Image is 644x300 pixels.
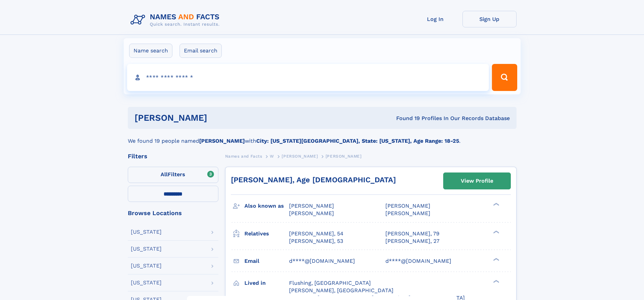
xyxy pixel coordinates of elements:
[302,115,510,122] div: Found 19 Profiles In Our Records Database
[385,203,430,209] span: [PERSON_NAME]
[128,11,225,29] img: Logo Names and Facts
[289,237,343,245] a: [PERSON_NAME], 53
[289,203,334,209] span: [PERSON_NAME]
[244,228,289,239] h3: Relatives
[128,153,218,159] div: Filters
[131,246,162,252] div: [US_STATE]
[270,154,274,159] span: W
[462,11,517,27] a: Sign Up
[289,287,393,294] span: [PERSON_NAME], [GEOGRAPHIC_DATA]
[492,279,500,283] div: ❯
[492,202,500,207] div: ❯
[244,200,289,212] h3: Also known as
[461,173,493,189] div: View Profile
[408,11,462,27] a: Log In
[444,173,510,189] a: View Profile
[231,176,396,184] a: [PERSON_NAME], Age [DEMOGRAPHIC_DATA]
[199,138,245,144] b: [PERSON_NAME]
[282,152,318,160] a: [PERSON_NAME]
[161,171,168,178] span: All
[127,64,489,91] input: search input
[385,237,439,245] a: [PERSON_NAME], 27
[256,138,459,144] b: City: [US_STATE][GEOGRAPHIC_DATA], State: [US_STATE], Age Range: 18-25
[135,114,302,122] h1: [PERSON_NAME]
[492,257,500,261] div: ❯
[244,277,289,289] h3: Lived in
[492,230,500,234] div: ❯
[128,129,517,145] div: We found 19 people named with .
[270,152,274,160] a: W
[128,167,218,183] label: Filters
[385,210,430,216] span: [PERSON_NAME]
[131,280,162,285] div: [US_STATE]
[225,152,262,160] a: Names and Facts
[180,44,222,58] label: Email search
[326,154,362,159] span: [PERSON_NAME]
[131,263,162,269] div: [US_STATE]
[244,255,289,267] h3: Email
[289,280,371,286] span: Flushing, [GEOGRAPHIC_DATA]
[289,230,343,237] a: [PERSON_NAME], 54
[282,154,318,159] span: [PERSON_NAME]
[129,44,172,58] label: Name search
[128,210,218,216] div: Browse Locations
[131,229,162,235] div: [US_STATE]
[492,64,517,91] button: Search Button
[385,230,439,237] a: [PERSON_NAME], 79
[289,210,334,216] span: [PERSON_NAME]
